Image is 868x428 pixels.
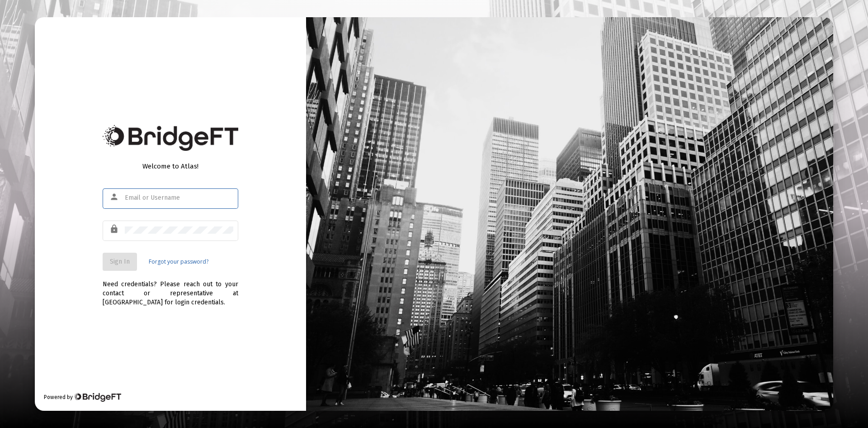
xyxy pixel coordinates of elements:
[109,224,120,235] mat-icon: lock
[103,162,238,171] div: Welcome to Atlas!
[125,194,233,202] input: Email or Username
[109,192,120,202] mat-icon: person
[74,393,121,402] img: Bridge Financial Technology Logo
[149,257,208,266] a: Forgot your password?
[103,271,238,307] div: Need credentials? Please reach out to your contact or representative at [GEOGRAPHIC_DATA] for log...
[103,253,137,271] button: Sign In
[110,258,130,265] span: Sign In
[44,393,121,402] div: Powered by
[103,125,238,151] img: Bridge Financial Technology Logo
